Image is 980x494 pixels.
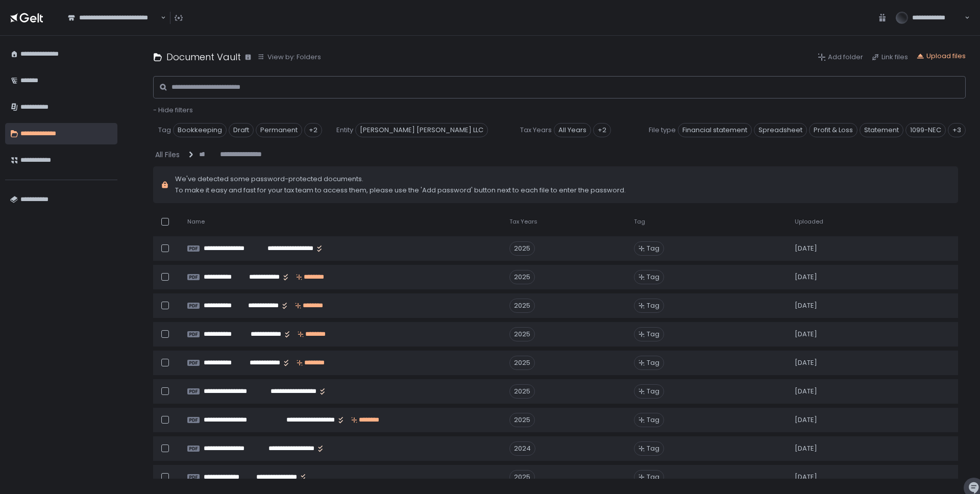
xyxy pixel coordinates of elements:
button: - Hide filters [153,106,193,115]
span: Tax Years [509,218,537,226]
div: 2025 [509,241,535,256]
div: +2 [304,123,322,137]
span: Tag [647,330,659,339]
span: [DATE] [795,244,817,253]
span: [DATE] [795,387,817,396]
div: 2025 [509,299,535,313]
button: View by: Folders [257,53,321,62]
input: Search for option [159,13,160,23]
span: Tag [634,218,645,226]
span: Tag [647,273,659,282]
div: 2025 [509,384,535,399]
span: Tax Years [520,126,552,135]
button: All Files [155,150,182,160]
span: Tag [158,126,171,135]
span: Uploaded [795,218,823,226]
h1: Document Vault [166,50,241,64]
span: File type [649,126,676,135]
span: [DATE] [795,273,817,282]
span: Statement [860,123,903,137]
span: Tag [647,444,659,453]
span: Financial statement [678,123,752,137]
span: Entity [336,126,353,135]
span: [PERSON_NAME] [PERSON_NAME] LLC [355,123,488,137]
span: [DATE] [795,358,817,367]
button: Upload files [916,52,966,61]
span: Tag [647,301,659,310]
span: Tag [647,358,659,367]
span: Spreadsheet [754,123,807,137]
span: [DATE] [795,330,817,339]
div: 2025 [509,413,535,427]
span: [DATE] [795,444,817,453]
span: We've detected some password-protected documents. [175,175,626,184]
div: All Files [155,150,180,160]
button: Link files [871,53,908,62]
div: Search for option [61,7,166,29]
span: Name [187,218,205,226]
span: Tag [647,244,659,253]
span: 1099-NEC [905,123,946,137]
div: 2025 [509,470,535,484]
span: Tag [647,473,659,482]
span: Profit & Loss [809,123,857,137]
span: [DATE] [795,473,817,482]
div: 2025 [509,327,535,341]
button: Add folder [818,53,863,62]
div: 2025 [509,356,535,370]
span: To make it easy and fast for your tax team to access them, please use the 'Add password' button n... [175,186,626,195]
span: Bookkeeping [173,123,227,137]
div: 2025 [509,270,535,284]
div: +2 [593,123,611,137]
span: [DATE] [795,301,817,310]
span: - Hide filters [153,105,193,115]
span: All Years [554,123,591,137]
span: Permanent [256,123,302,137]
span: Tag [647,415,659,425]
div: 2024 [509,441,535,456]
span: [DATE] [795,415,817,425]
span: Draft [229,123,254,137]
div: +3 [948,123,966,137]
span: Tag [647,387,659,396]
